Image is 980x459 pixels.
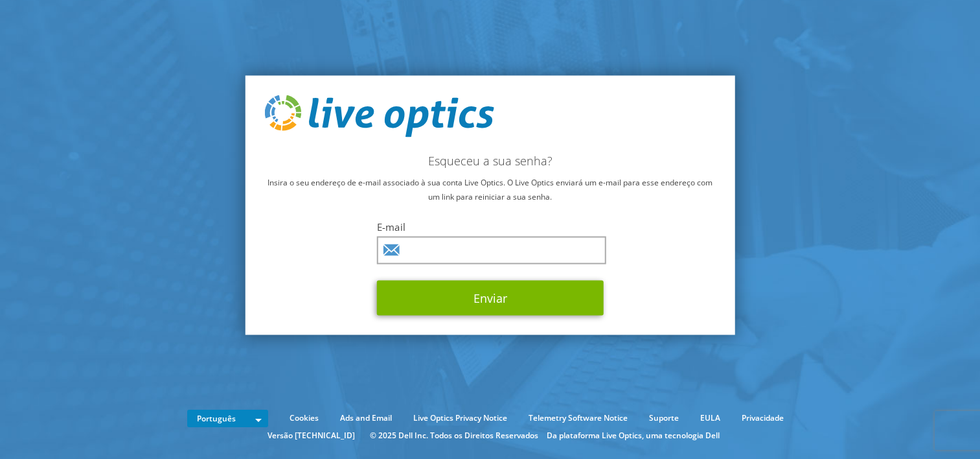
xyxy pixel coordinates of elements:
a: Cookies [280,411,328,425]
a: EULA [690,411,730,425]
h2: Esqueceu a sua senha? [264,154,716,168]
button: Enviar [377,281,604,316]
a: Telemetry Software Notice [519,411,637,425]
li: © 2025 Dell Inc. Todos os Direitos Reservados [363,429,545,443]
p: Insira o seu endereço de e-mail associado à sua conta Live Optics. O Live Optics enviará um e-mai... [264,176,716,204]
img: live_optics_svg.svg [264,95,494,137]
a: Privacidade [732,411,793,425]
a: Suporte [639,411,689,425]
a: Ads and Email [330,411,402,425]
a: Live Optics Privacy Notice [404,411,517,425]
li: Versão [TECHNICAL_ID] [261,429,361,443]
li: Da plataforma Live Optics, uma tecnologia Dell [547,429,720,443]
label: E-mail [377,220,604,233]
